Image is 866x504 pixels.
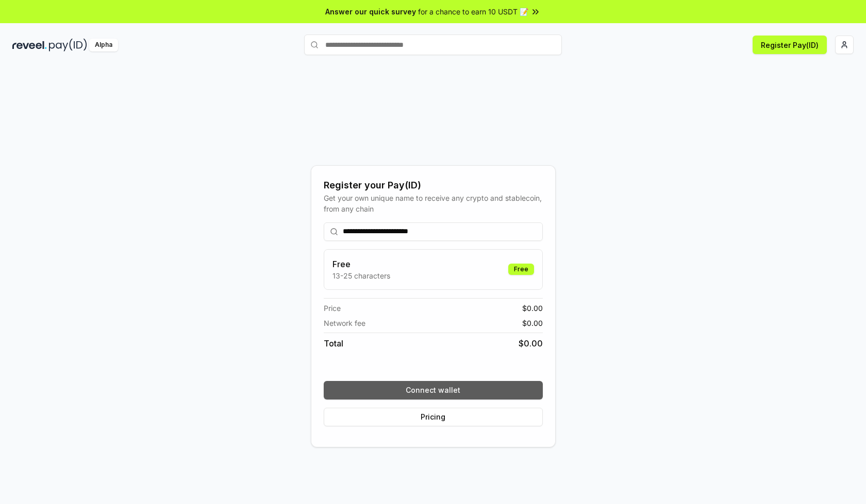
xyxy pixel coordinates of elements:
div: Register your Pay(ID) [324,178,543,193]
span: Price [324,303,341,314]
span: for a chance to earn 10 USDT 📝 [418,6,528,17]
p: 13-25 characters [332,270,390,281]
img: pay_id [49,39,87,51]
span: $ 0.00 [522,303,543,314]
span: $ 0.00 [519,337,543,350]
span: Network fee [324,318,365,328]
div: Alpha [89,39,118,51]
img: reveel_dark [12,39,47,51]
div: Get your own unique name to receive any crypto and stablecoin, from any chain [324,193,543,214]
span: Answer our quick survey [325,6,416,17]
span: Total [324,337,343,350]
span: $ 0.00 [522,318,543,328]
div: Free [508,264,534,275]
button: Connect wallet [324,381,543,399]
h3: Free [332,258,390,270]
button: Pricing [324,408,543,426]
button: Register Pay(ID) [753,36,827,54]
